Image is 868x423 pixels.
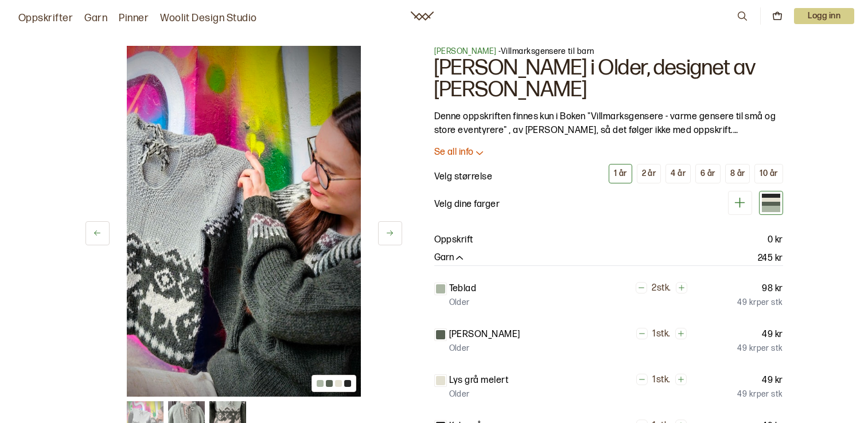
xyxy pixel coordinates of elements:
p: Oppskrift [434,233,473,247]
p: 98 kr [762,282,783,296]
a: Woolit Design Studio [160,10,257,26]
p: Logg inn [794,8,854,24]
p: 49 kr per stk [737,297,783,308]
a: Garn [84,10,107,26]
p: Se all info [434,147,474,159]
p: Older [449,343,470,354]
button: 8 år [725,164,750,183]
button: 4 år [665,164,691,183]
div: 10 år [760,169,777,179]
a: [PERSON_NAME] [434,46,497,56]
p: [PERSON_NAME] [449,328,520,342]
p: 49 kr per stk [737,343,783,354]
p: 49 kr [762,374,783,387]
a: Pinner [119,10,149,26]
p: Lys grå melert [449,374,509,387]
p: Older [449,297,470,308]
button: 2 år [637,164,661,183]
p: - Villmarksgensere til barn [434,46,783,57]
p: 1 stk. [652,328,670,340]
button: Se all info [434,147,783,159]
div: 4 år [671,169,686,179]
p: 49 kr [762,328,783,342]
p: Velg størrelse [434,170,493,184]
button: 10 år [754,164,783,183]
div: 8 år [730,169,745,179]
p: Older [449,389,470,400]
p: 49 kr per stk [737,389,783,400]
div: 2 år [642,169,656,179]
p: Denne oppskriften finnes kun i Boken "Villmarksgensere - varme gensere til små og store eventyrer... [434,110,783,138]
p: Teblad [449,282,477,296]
a: Woolit [411,11,434,21]
p: 245 kr [758,252,783,265]
a: Oppskrifter [18,10,73,26]
div: 1 år [614,169,627,179]
button: User dropdown [794,8,854,24]
p: Velg dine farger [434,198,500,211]
p: 1 stk. [652,374,670,386]
p: 2 stk. [652,283,671,295]
img: Bilde av oppskrift [127,46,361,397]
div: 6 år [700,169,715,179]
button: 6 år [695,164,721,183]
h1: [PERSON_NAME] i Older, designet av [PERSON_NAME] [434,57,783,101]
div: Teblad [759,191,783,215]
button: Garn [434,252,465,264]
button: 1 år [609,164,632,183]
p: 0 kr [768,233,783,247]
